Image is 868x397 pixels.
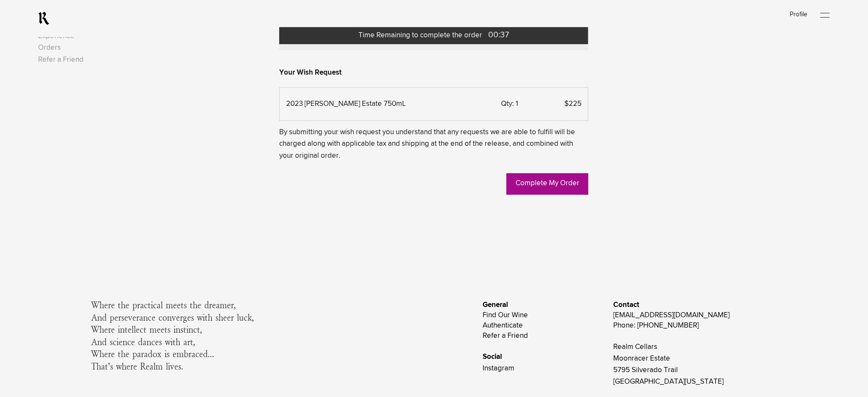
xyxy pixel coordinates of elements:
span: 00:37 [488,31,509,39]
div: Qty: 1 [494,98,528,110]
a: Instagram [483,365,515,372]
a: RealmCellars [38,12,50,25]
a: Orders [38,44,61,51]
a: Realm CellarsMoonracer Estate5795 Silverado Trail[GEOGRAPHIC_DATA][US_STATE] [613,343,724,386]
span: Contact [613,299,639,311]
a: Refer a Friend [38,56,84,63]
a: Authenticate [483,322,523,329]
span: By submitting your wish request you understand that any requests we are able to fulfill will be c... [279,126,588,162]
a: Phone: [PHONE_NUMBER] [613,322,699,329]
span: Time Remaining to complete the order [358,32,482,39]
span: General [483,299,508,311]
a: Find Our Wine [483,312,528,319]
a: [EMAIL_ADDRESS][DOMAIN_NAME] [613,312,730,319]
a: Complete My Order [507,173,588,195]
span: Social [483,351,502,363]
div: 2023 [PERSON_NAME] Estate 750mL [286,98,489,110]
a: Refer a Friend [483,332,528,340]
span: Where the practical meets the dreamer, And perseverance converges with sheer luck, Where intellec... [92,300,254,373]
a: Profile [790,11,808,18]
lightning-formatted-number: $225 [564,100,582,108]
h3: Your Wish Request [279,67,342,78]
